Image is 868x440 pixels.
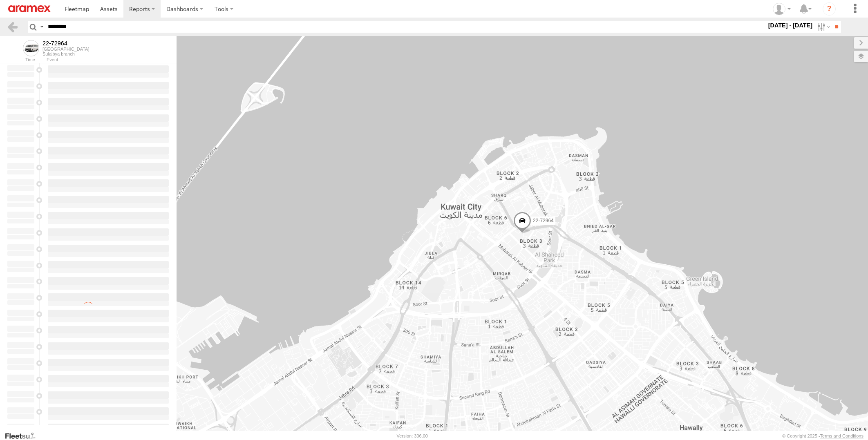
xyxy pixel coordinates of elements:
a: Terms and Conditions [820,433,864,438]
div: Gabriel Liwang [770,3,794,15]
div: Event [47,58,177,62]
div: Version: 306.00 [397,433,428,438]
label: Search Query [38,21,45,33]
div: Sulaibya branch [43,51,89,56]
div: [GEOGRAPHIC_DATA] [43,47,89,51]
div: 22-72964 - View Asset History [43,40,89,47]
label: Search Filter Options [814,21,832,33]
div: Time [7,58,35,62]
a: Visit our Website [4,432,42,440]
img: aramex-logo.svg [8,5,51,12]
a: Back to previous Page [7,21,18,33]
i: ? [823,2,836,16]
label: [DATE] - [DATE] [767,21,814,30]
div: © Copyright 2025 - [782,433,864,438]
span: 22-72964 [533,218,554,223]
